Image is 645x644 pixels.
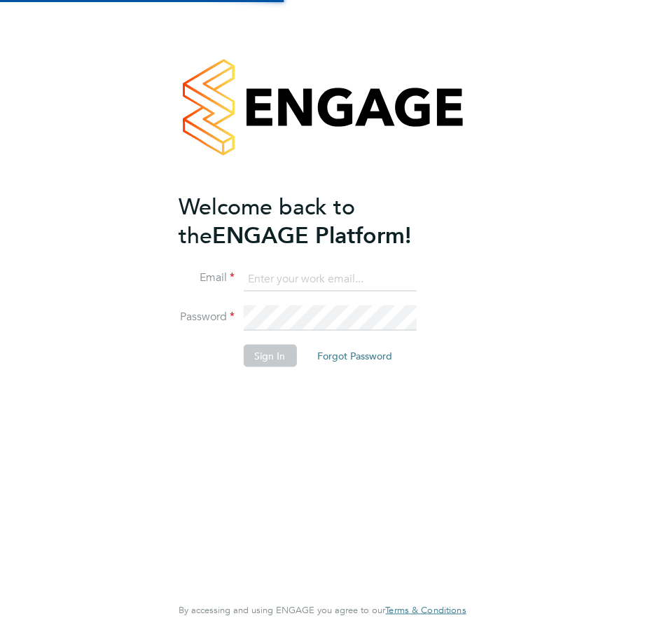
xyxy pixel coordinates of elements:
input: Enter your work email... [243,266,416,292]
a: Terms & Conditions [385,605,466,616]
button: Forgot Password [306,345,403,367]
span: Terms & Conditions [385,604,466,616]
label: Email [179,270,235,285]
button: Sign In [243,345,296,367]
span: Welcome back to the [179,193,355,249]
label: Password [179,310,235,324]
span: By accessing and using ENGAGE you agree to our [179,604,466,616]
h2: ENGAGE Platform! [179,192,452,249]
